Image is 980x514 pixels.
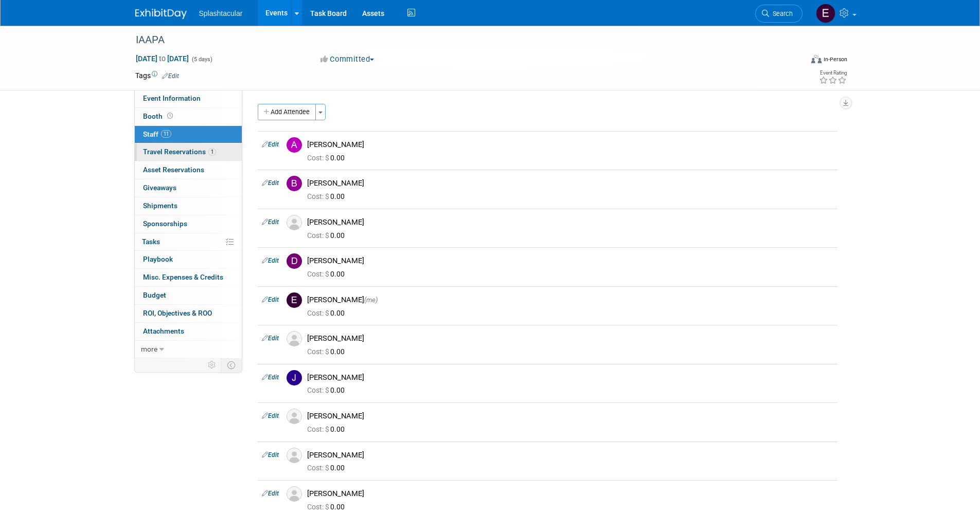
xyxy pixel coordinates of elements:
span: Staff [143,130,171,138]
img: J.jpg [287,370,302,385]
img: A.jpg [287,137,302,153]
span: Giveaways [143,183,176,192]
span: Cost: $ [307,270,330,278]
span: more [141,345,157,353]
a: Playbook [135,251,242,268]
div: [PERSON_NAME] [307,140,833,150]
a: Travel Reservations1 [135,143,242,161]
a: Attachments [135,323,242,340]
img: Associate-Profile-5.png [287,486,302,502]
span: Cost: $ [307,309,330,317]
a: ROI, Objectives & ROO [135,305,242,322]
a: Giveaways [135,179,242,197]
td: Personalize Event Tab Strip [203,358,221,372]
a: Edit [262,374,279,381]
a: Edit [262,296,279,303]
span: Event Information [143,94,201,102]
a: Asset Reservations [135,161,242,179]
div: Event Rating [819,70,847,76]
span: 0.00 [307,347,349,356]
span: 0.00 [307,154,349,162]
a: Misc. Expenses & Credits [135,269,242,286]
img: Format-Inperson.png [811,55,822,63]
img: ExhibitDay [135,9,187,19]
a: Edit [262,335,279,342]
span: 11 [161,130,171,138]
span: 0.00 [307,503,349,511]
img: Associate-Profile-5.png [287,215,302,230]
div: [PERSON_NAME] [307,373,833,382]
a: Event Information [135,90,242,107]
a: Staff11 [135,126,242,143]
span: Booth [143,112,175,120]
div: IAAPA [132,31,787,49]
img: Associate-Profile-5.png [287,331,302,346]
td: Tags [135,70,179,81]
a: Edit [262,490,279,497]
div: [PERSON_NAME] [307,450,833,460]
span: (5 days) [191,56,212,63]
span: 0.00 [307,464,349,472]
span: Attachments [143,327,184,335]
span: Cost: $ [307,386,330,394]
span: [DATE] [DATE] [135,54,189,63]
a: Tasks [135,233,242,251]
img: Associate-Profile-5.png [287,448,302,463]
div: [PERSON_NAME] [307,295,833,305]
button: Committed [317,54,378,65]
button: Add Attendee [258,104,316,120]
img: Associate-Profile-5.png [287,409,302,424]
div: In-Person [823,56,847,63]
div: [PERSON_NAME] [307,489,833,499]
span: Budget [143,291,166,299]
a: Edit [262,179,279,187]
span: Cost: $ [307,192,330,200]
div: [PERSON_NAME] [307,334,833,343]
span: Cost: $ [307,154,330,162]
a: Booth [135,108,242,125]
span: to [157,54,167,63]
span: 0.00 [307,386,349,394]
a: Edit [262,257,279,264]
span: 0.00 [307,270,349,278]
img: E.jpg [287,292,302,308]
span: Cost: $ [307,464,330,472]
span: 1 [208,148,216,156]
a: Edit [262,451,279,458]
span: Playbook [143,255,173,263]
a: Shipments [135,197,242,215]
a: Edit [162,72,179,80]
a: Edit [262,412,279,419]
span: ROI, Objectives & ROO [143,309,212,317]
span: Shipments [143,201,177,210]
img: Enrico Rossi [816,4,835,23]
span: 0.00 [307,309,349,317]
a: Budget [135,287,242,304]
a: more [135,341,242,358]
span: (me) [364,296,378,304]
span: Search [769,10,793,17]
span: Cost: $ [307,231,330,240]
span: 0.00 [307,231,349,240]
span: Booth not reserved yet [165,112,175,120]
span: Splashtacular [199,9,243,17]
div: [PERSON_NAME] [307,178,833,188]
span: Sponsorships [143,219,187,228]
a: Edit [262,141,279,148]
img: D.jpg [287,253,302,269]
a: Search [755,5,803,23]
td: Toggle Event Tabs [221,358,242,372]
span: Tasks [142,237,160,246]
div: [PERSON_NAME] [307,217,833,227]
div: Event Format [742,53,848,69]
span: 0.00 [307,425,349,433]
div: [PERSON_NAME] [307,411,833,421]
span: Cost: $ [307,347,330,356]
a: Edit [262,218,279,226]
span: Cost: $ [307,425,330,433]
span: Travel Reservations [143,148,216,156]
span: Misc. Expenses & Credits [143,273,223,281]
div: [PERSON_NAME] [307,256,833,266]
span: Asset Reservations [143,166,204,174]
span: Cost: $ [307,503,330,511]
